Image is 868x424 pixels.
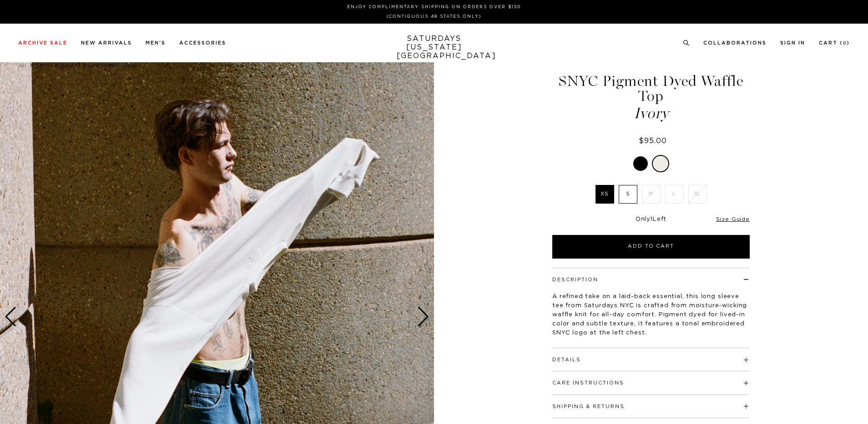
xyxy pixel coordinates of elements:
h1: SNYC Pigment Dyed Waffle Top [551,74,751,121]
a: All [18,63,26,68]
label: S [619,185,637,204]
a: Collaborations [703,40,767,45]
a: Accessories [179,40,226,45]
button: Shipping & Returns [552,404,625,409]
span: Ivory [551,106,751,121]
a: New Arrivals [81,40,132,45]
button: Add to Cart [552,235,750,259]
a: SATURDAYS[US_STATE][GEOGRAPHIC_DATA] [397,35,472,60]
div: Next slide [417,307,429,327]
button: Details [552,357,581,362]
button: Description [552,277,598,282]
a: Size Guide [716,216,750,222]
div: Only Left [552,216,750,224]
a: Archive Sale [18,40,67,45]
a: Men's [146,40,166,45]
p: A refined take on a laid-back essential, this long sleeve tee from Saturdays NYC is crafted from ... [552,292,750,338]
span: 1 [651,216,653,222]
p: Enjoy Complimentary Shipping on Orders Over $150 [22,4,846,10]
button: Care Instructions [552,380,624,385]
a: Cart (0) [819,40,850,45]
p: (Contiguous 48 States Only) [22,13,846,20]
span: SNYC Pigment Dyed Waffle Top [35,63,136,68]
div: Previous slide [5,307,17,327]
span: $95.00 [639,137,667,145]
label: XS [595,185,614,204]
small: 0 [843,41,847,45]
a: Sign In [780,40,805,45]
